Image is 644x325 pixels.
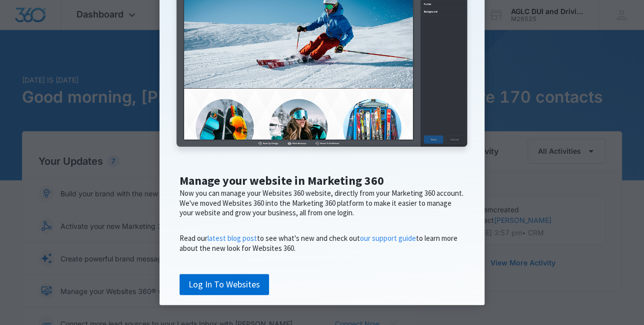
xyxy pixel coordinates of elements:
span: Read our to see what's new and check out to learn more about the new look for Websites 360. [179,233,457,253]
a: our support guide [360,233,416,243]
span: Manage your website in Marketing 360 [179,173,384,188]
a: Log In To Websites [179,274,269,295]
span: Now you can manage your Websites 360 website, directly from your Marketing 360 account. We've mov... [179,188,463,217]
a: latest blog post [207,233,257,243]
